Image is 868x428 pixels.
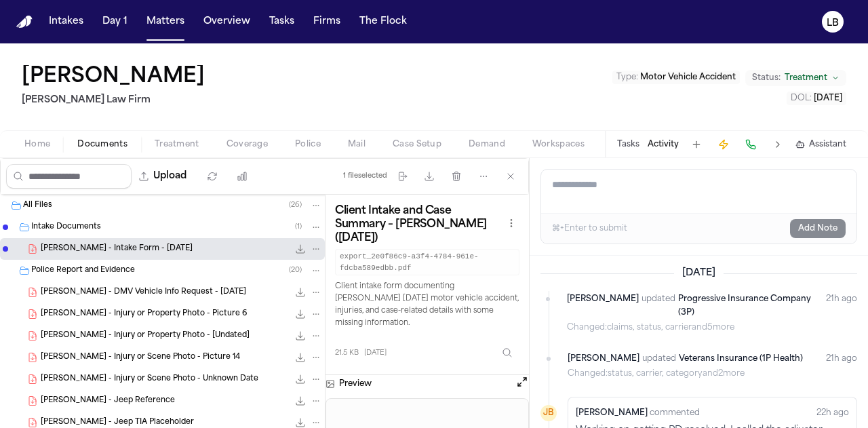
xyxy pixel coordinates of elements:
button: Open preview [515,375,529,393]
button: Overview [198,9,256,34]
span: updated [642,292,675,319]
img: Finch Logo [16,16,33,28]
span: Coverage [226,139,268,150]
span: ( 20 ) [289,267,302,274]
span: and 5 more [692,324,734,332]
span: Status: [752,73,781,83]
span: [PERSON_NAME] [568,352,639,366]
button: Tasks [617,139,639,150]
span: Intake Documents [31,222,101,233]
span: [PERSON_NAME] - Jeep Reference [41,395,175,407]
span: [PERSON_NAME] [576,409,648,417]
button: Change status from Treatment [745,70,846,86]
span: Veterans Insurance (1P Health) [679,355,803,363]
h1: [PERSON_NAME] [22,65,205,90]
span: Mail [348,139,366,150]
time: August 12, 2025 at 1:45 PM [826,352,857,379]
button: Firms [308,9,346,34]
span: All Files [23,200,52,212]
a: Home [16,16,33,28]
span: [DATE] [364,348,387,358]
time: August 12, 2025 at 1:46 PM [826,292,857,333]
div: ⌘+Enter to submit [552,223,627,234]
span: Police Report and Evidence [31,265,135,277]
span: Home [24,139,50,150]
button: Tasks [264,9,300,34]
button: Add Task [687,135,706,154]
div: commented [576,405,700,421]
code: export_2e0f86c9-a3f4-4784-961e-fdcba589edbb.pdf [335,249,519,275]
span: Workspaces [532,139,585,150]
span: DOL : [791,94,812,102]
button: Download J. Hickman - Jeep Reference [294,394,307,408]
button: Download J. Hickman - Injury or Property Photo - [Undated] [294,329,307,343]
span: [PERSON_NAME] [567,292,639,319]
span: Treatment [785,73,827,83]
button: Make a Call [741,135,760,154]
button: Create Immediate Task [714,135,733,154]
button: Open preview [515,375,529,389]
button: Day 1 [97,9,133,34]
button: Download J. Hickman - Injury or Property Photo - Picture 6 [294,307,307,321]
a: Progressive Insurance Company (3P) [678,292,815,319]
button: Intakes [43,9,89,34]
span: [PERSON_NAME] - Injury or Property Photo - [Undated] [41,330,250,342]
time: August 12, 2025 at 1:42 PM [816,405,849,421]
h3: Preview [339,378,372,389]
span: Police [295,139,321,150]
span: Assistant [809,139,846,150]
span: Documents [77,139,127,150]
button: Download J. Hickman - DMV Vehicle Info Request - 6.11.25 [294,286,307,299]
button: Edit Type: Motor Vehicle Accident [612,71,740,84]
span: Demand [469,139,505,150]
p: Client intake form documenting [PERSON_NAME] [DATE] motor vehicle accident, injuries, and case-re... [335,281,519,330]
button: Edit DOL: 2025-07-09 [787,92,846,105]
button: Add Note [790,219,846,238]
span: Changed: claims, status, carrier [567,322,815,333]
span: [PERSON_NAME] - Intake Form - [DATE] [41,244,193,255]
span: [PERSON_NAME] - Injury or Scene Photo - Unknown Date [41,374,258,385]
button: Assistant [795,139,846,150]
span: [DATE] [814,94,842,102]
span: and 2 more [703,370,745,378]
button: Inspect [495,341,519,365]
button: The Flock [354,9,412,34]
span: Changed: status, carrier, category [568,368,803,379]
h2: [PERSON_NAME] Law Firm [22,92,210,109]
text: LB [827,18,839,28]
button: Activity [648,139,679,150]
button: Matters [141,9,190,34]
span: Treatment [155,139,199,150]
span: [DATE] [674,267,724,280]
span: Case Setup [393,139,441,150]
a: Veterans Insurance (1P Health) [679,352,803,366]
span: Progressive Insurance Company (3P) [678,295,811,317]
button: Upload [132,164,195,189]
h3: Client Intake and Case Summary – [PERSON_NAME] ([DATE]) [335,204,503,245]
button: Download J. Hickman - Injury or Scene Photo - Unknown Date [294,372,307,386]
span: [PERSON_NAME] - Injury or Scene Photo - Picture 14 [41,352,240,364]
button: Edit matter name [22,65,205,90]
span: Type : [616,73,638,81]
input: Search files [6,164,132,189]
span: Motor Vehicle Accident [640,73,736,81]
span: updated [642,352,676,366]
button: Download J. Hickman - Injury or Scene Photo - Picture 14 [294,351,307,364]
div: 1 file selected [343,172,387,180]
span: [PERSON_NAME] - Injury or Property Photo - Picture 6 [41,309,247,320]
span: ( 26 ) [289,201,302,209]
span: ( 1 ) [295,223,302,231]
span: [PERSON_NAME] - DMV Vehicle Info Request - [DATE] [41,287,246,298]
button: Download J. Hickman - Intake Form - 7.11.25 [294,242,307,256]
div: JB [540,405,557,421]
span: 21.5 KB [335,348,359,358]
